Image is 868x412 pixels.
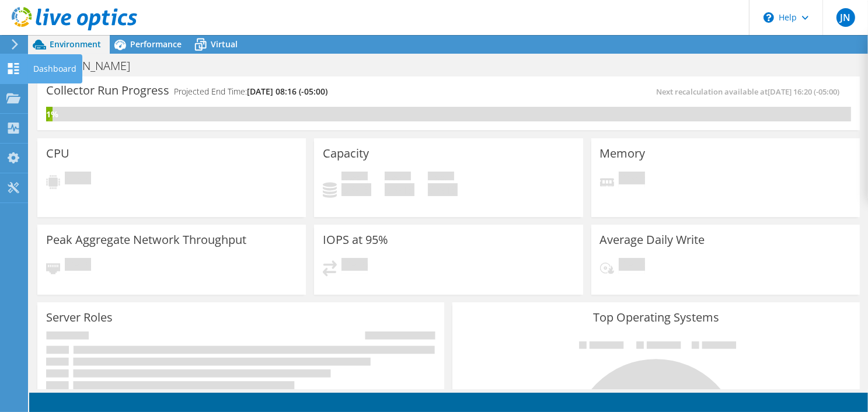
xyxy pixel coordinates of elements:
[65,258,91,274] span: Pending
[46,233,246,246] h3: Peak Aggregate Network Throughput
[38,60,148,72] h1: [PERSON_NAME]
[385,183,414,196] h4: 0 GiB
[27,54,82,83] div: Dashboard
[46,108,53,121] div: 1%
[341,183,371,196] h4: 0 GiB
[600,233,705,246] h3: Average Daily Write
[428,183,458,196] h4: 0 GiB
[130,39,182,50] span: Performance
[768,86,839,97] span: [DATE] 16:20 (-05:00)
[461,311,850,324] h3: Top Operating Systems
[211,39,238,50] span: Virtual
[65,172,91,187] span: Pending
[323,233,388,246] h3: IOPS at 95%
[174,85,327,98] h4: Projected End Time:
[323,147,369,160] h3: Capacity
[50,39,101,50] span: Environment
[656,86,845,97] span: Next recalculation available at
[619,258,645,274] span: Pending
[428,172,454,183] span: Total
[247,86,327,97] span: [DATE] 08:16 (-05:00)
[385,172,411,183] span: Free
[46,147,69,160] h3: CPU
[341,172,368,183] span: Used
[600,147,646,160] h3: Memory
[764,12,774,23] svg: \n
[46,311,113,324] h3: Server Roles
[619,172,645,187] span: Pending
[341,258,368,274] span: Pending
[836,8,855,27] span: JN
